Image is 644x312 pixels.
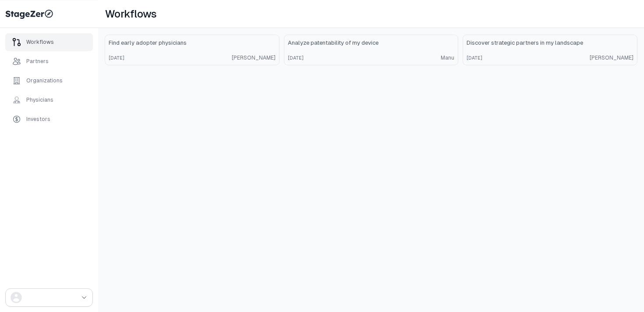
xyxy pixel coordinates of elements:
[5,33,93,51] a: Workflows
[26,116,50,123] div: Investors
[26,96,53,103] div: Physicians
[26,77,63,84] div: Organizations
[288,54,304,61] span: [DATE]
[232,54,276,61] span: [PERSON_NAME]
[105,35,279,65] a: Find early adopter physicians[DATE][PERSON_NAME]
[109,54,124,61] span: [DATE]
[467,39,583,47] span: Discover strategic partners in my landscape
[5,72,93,89] a: Organizations
[5,110,93,128] a: Investors
[590,54,633,61] span: [PERSON_NAME]
[109,39,187,47] span: Find early adopter physicians
[5,288,93,307] button: drop down button
[441,54,454,61] span: Manu
[288,39,379,47] span: Analyze patentability of my device
[26,58,49,65] div: Partners
[26,39,54,46] div: Workflows
[284,35,458,65] a: Analyze patentability of my device[DATE]Manu
[5,91,93,109] a: Physicians
[463,35,637,65] a: Discover strategic partners in my landscape[DATE][PERSON_NAME]
[5,53,93,70] a: Partners
[467,54,482,61] span: [DATE]
[105,7,156,21] h1: Workflows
